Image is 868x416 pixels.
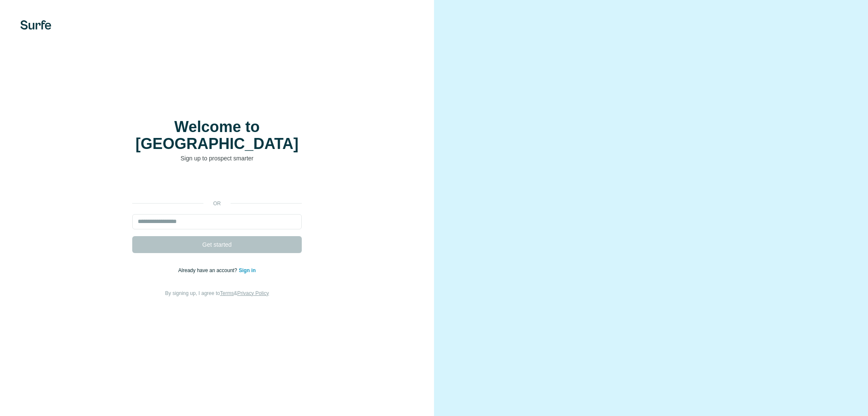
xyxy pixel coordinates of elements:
h1: Welcome to [GEOGRAPHIC_DATA] [132,118,302,152]
a: Sign in [239,267,256,273]
span: By signing up, I agree to & [165,290,269,296]
p: Sign up to prospect smarter [132,154,302,163]
iframe: Sign in with Google Button [128,175,306,194]
a: Privacy Policy [237,290,269,296]
img: Surfe's logo [20,20,51,30]
a: Terms [220,290,234,296]
span: Already have an account? [178,267,239,273]
p: or [203,200,231,207]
